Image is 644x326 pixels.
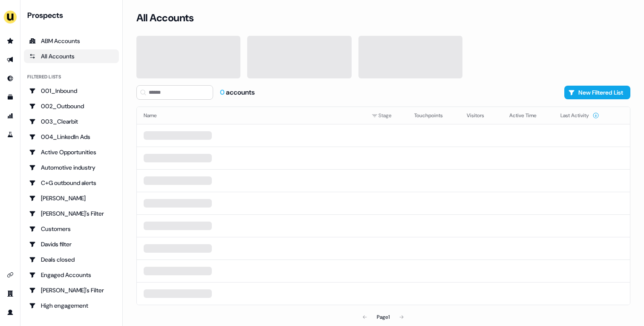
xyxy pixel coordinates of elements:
a: Go to Charlotte's Filter [24,207,119,220]
a: Go to High engagement [24,299,119,312]
a: ABM Accounts [24,34,119,48]
button: Touchpoints [414,108,453,123]
div: Filtered lists [27,73,61,81]
a: Go to Inbound [3,72,17,85]
a: Go to C+G outbound alerts [24,176,119,190]
div: All Accounts [29,52,114,61]
div: Prospects [27,10,119,20]
div: Stage [372,111,401,120]
div: Page 1 [377,313,390,321]
button: New Filtered List [564,86,630,99]
div: Automotive industry [29,163,114,172]
div: [PERSON_NAME]'s Filter [29,209,114,218]
a: Go to templates [3,90,17,104]
a: Go to experiments [3,128,17,141]
div: Deals closed [29,255,114,264]
a: Go to profile [3,306,17,319]
a: Go to prospects [3,34,17,48]
button: Active Time [509,108,547,123]
button: Last Activity [560,108,599,123]
div: [PERSON_NAME] [29,194,114,202]
div: High engagement [29,301,114,310]
a: Go to Davids filter [24,237,119,251]
div: accounts [220,88,255,97]
div: 004_LinkedIn Ads [29,133,114,141]
a: Go to outbound experience [3,53,17,66]
div: [PERSON_NAME]'s Filter [29,286,114,294]
div: Customers [29,225,114,233]
a: Go to Active Opportunities [24,145,119,159]
a: Go to Automotive industry [24,161,119,174]
div: Davids filter [29,240,114,248]
a: Go to 003_Clearbit [24,115,119,128]
a: Go to integrations [3,268,17,282]
a: Go to Customers [24,222,119,236]
div: Active Opportunities [29,148,114,156]
div: ABM Accounts [29,37,114,45]
a: Go to attribution [3,109,17,123]
div: C+G outbound alerts [29,179,114,187]
a: Go to 004_LinkedIn Ads [24,130,119,144]
div: Engaged Accounts [29,271,114,279]
th: Name [137,107,365,124]
a: Go to Engaged Accounts [24,268,119,282]
button: Visitors [467,108,494,123]
div: 001_Inbound [29,87,114,95]
h3: All Accounts [136,12,193,24]
div: 003_Clearbit [29,117,114,126]
a: Go to Geneviève's Filter [24,283,119,297]
span: 0 [220,88,226,97]
a: All accounts [24,49,119,63]
a: Go to 002_Outbound [24,99,119,113]
a: Go to Deals closed [24,253,119,266]
a: Go to team [3,287,17,300]
div: 002_Outbound [29,102,114,110]
a: Go to 001_Inbound [24,84,119,98]
a: Go to Charlotte Stone [24,191,119,205]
